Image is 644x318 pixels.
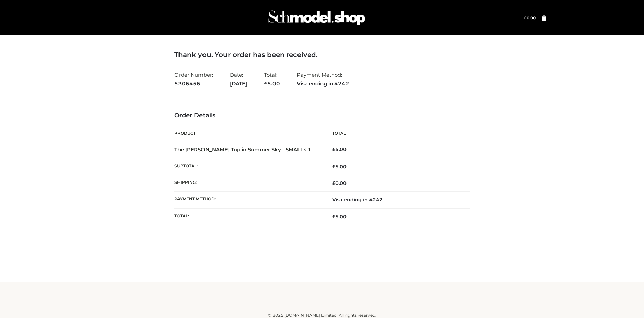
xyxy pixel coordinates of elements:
li: Payment Method: [297,69,349,90]
li: Date: [230,69,247,90]
span: £ [332,164,335,170]
th: Shipping: [174,175,322,192]
th: Total: [174,208,322,225]
td: Visa ending in 4242 [322,192,470,208]
bdi: 0.00 [332,180,347,186]
th: Product [174,126,322,141]
li: Order Number: [174,69,213,90]
span: £ [332,214,335,220]
span: £ [332,146,335,152]
strong: 5306456 [174,79,213,88]
bdi: 0.00 [524,15,536,20]
span: £ [332,180,335,186]
span: £ [524,15,527,20]
th: Subtotal: [174,158,322,175]
bdi: 5.00 [332,146,347,152]
img: Schmodel Admin 964 [266,4,367,31]
strong: The [PERSON_NAME] Top in Summer Sky - SMALL [174,146,311,153]
h3: Thank you. Your order has been received. [174,51,470,59]
strong: × 1 [303,146,311,153]
a: £0.00 [524,15,536,20]
th: Total [322,126,470,141]
th: Payment method: [174,192,322,208]
span: 5.00 [332,164,347,170]
span: £ [264,80,267,87]
h3: Order Details [174,112,470,119]
strong: Visa ending in 4242 [297,79,349,88]
strong: [DATE] [230,79,247,88]
span: 5.00 [332,214,347,220]
li: Total: [264,69,280,90]
span: 5.00 [264,80,280,87]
